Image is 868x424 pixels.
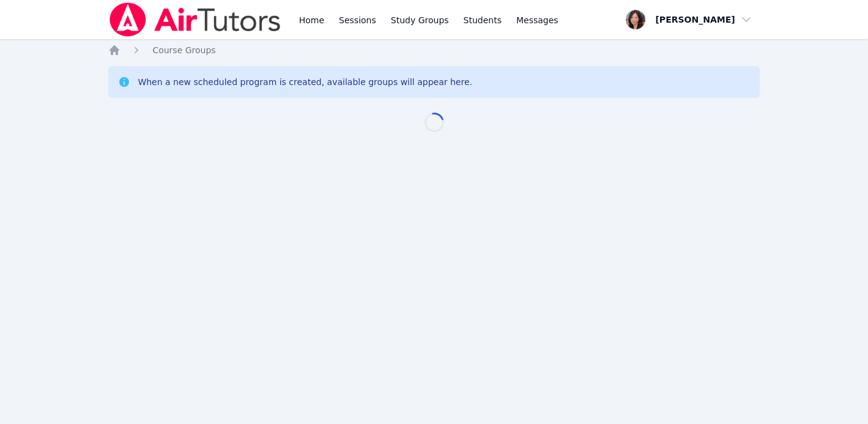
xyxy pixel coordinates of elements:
img: Air Tutors [108,2,281,37]
div: When a new scheduled program is created, available groups will appear here. [138,76,472,88]
a: Course Groups [152,44,215,56]
span: Messages [516,14,558,26]
span: Course Groups [152,45,215,55]
nav: Breadcrumb [108,44,759,56]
